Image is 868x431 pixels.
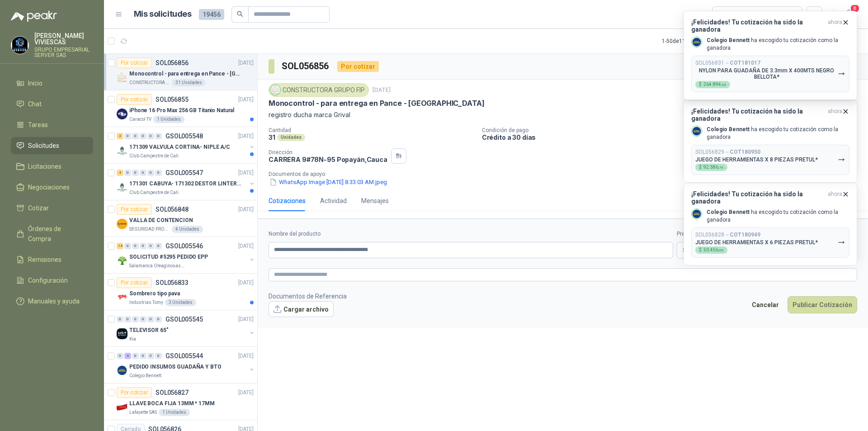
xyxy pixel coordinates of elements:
p: SEGURIDAD PROVISER LTDA [129,226,170,233]
button: ¡Felicidades! Tu cotización ha sido la ganadoraahora Company LogoColegio Bennett ha escogido tu c... [684,11,857,100]
p: TELEVISOR 65" [129,326,168,335]
p: Dirección [269,149,387,156]
a: Solicitudes [11,137,93,154]
h1: Mis solicitudes [134,8,192,21]
div: 2 [117,133,123,139]
span: ,00 [721,83,726,87]
img: Company Logo [692,37,702,47]
button: Publicar Cotización [788,296,857,313]
span: ahora [828,19,842,33]
p: [DATE] [238,242,254,251]
img: Company Logo [117,328,127,339]
h3: ¡Felicidades! Tu cotización ha sido la ganadora [691,108,824,122]
b: COT180949 [730,232,760,238]
span: ahora [828,190,842,205]
p: CONSTRUCTORA GRUPO FIP [129,79,170,86]
img: Company Logo [117,365,127,376]
p: [PERSON_NAME] VIVIESCAS [34,33,93,45]
div: 0 [140,170,146,176]
p: SOLICITUD #5295 PEDIDO EPP [129,253,208,261]
div: 0 [117,353,123,359]
p: SOL056827 [156,389,189,396]
div: 0 [155,243,162,249]
p: 31 [269,133,275,141]
p: GSOL005547 [165,170,203,176]
p: Documentos de Referencia [269,291,347,301]
a: Configuración [11,272,93,289]
div: 3 Unidades [165,299,196,306]
a: 2 0 0 0 0 0 GSOL005548[DATE] Company Logo171309 VALVULA CORTINA- NIPLE A/CClub Campestre de Cali [117,131,255,160]
p: JUEGO DE HERRAMIENTAS X 8 PIEZAS PRETUL* [695,156,818,163]
div: 0 [147,316,154,322]
div: Mensajes [361,196,389,206]
p: iPhone 16 Pro Max 256 GB Titanio Natural [129,106,234,115]
span: Cotizar [28,203,49,213]
button: Cargar archivo [269,301,334,317]
img: Company Logo [117,402,127,412]
p: Salamanca Oleaginosas SAS [129,262,186,270]
p: 171301 CABUYA- 171302 DESTOR LINTER- 171305 PINZA [129,180,242,188]
a: 4 0 0 0 0 0 GSOL005547[DATE] Company Logo171301 CABUYA- 171302 DESTOR LINTER- 171305 PINZAClub Ca... [117,167,255,196]
span: Remisiones [28,255,61,265]
div: 0 [132,133,139,139]
a: 0 4 0 0 0 0 GSOL005544[DATE] Company LogoPEDIDO INSUMOS GUADAÑA Y BTOColegio Bennett [117,350,255,379]
div: 0 [140,243,146,249]
p: [DATE] [238,59,254,67]
div: 0 [132,243,139,249]
button: Cancelar [747,296,784,313]
div: 1 Unidades [159,409,190,416]
div: 0 [132,170,139,176]
a: Negociaciones [11,179,93,196]
p: Kia [129,336,136,343]
p: Club Campestre de Cali [129,189,179,196]
a: Por cotizarSOL056856[DATE] Company LogoMonocontrol - para entrega en Pance - [GEOGRAPHIC_DATA]CON... [104,54,257,90]
div: $ [695,246,727,254]
p: Documentos de apoyo [269,171,864,177]
div: 0 [124,170,131,176]
p: LLAVE BOCA FIJA 13MM * 17MM [129,399,215,408]
button: SOL056829→COT180950JUEGO DE HERRAMIENTAS X 8 PIEZAS PRETUL*$92.586,76 [691,145,849,175]
b: COT180950 [730,149,760,155]
a: Por cotizarSOL056855[DATE] Company LogoiPhone 16 Pro Max 256 GB Titanio NaturalCaracol TV1 Unidades [104,90,257,127]
img: Company Logo [117,145,127,156]
label: Precio [677,230,722,238]
p: ha escogido tu cotización como la ganadora [707,126,849,141]
p: $9.812.740,00 [677,242,722,258]
p: Club Campestre de Cali [129,152,179,160]
div: 0 [124,133,131,139]
div: 31 Unidades [172,79,206,86]
span: ,76 [718,166,724,170]
span: ahora [828,108,842,122]
button: WhatsApp Image [DATE] 8.33.03 AM.jpeg [269,177,388,187]
div: 4 [124,353,131,359]
button: SOL056828→COT180949JUEGO DE HERRAMIENTAS X 6 PIEZAS PRETUL*$50.456,00 [691,227,849,258]
b: COT181017 [730,60,760,66]
p: [DATE] [373,86,391,95]
p: GSOL005546 [165,243,203,249]
img: Company Logo [117,292,127,303]
span: Manuales y ayuda [28,296,80,306]
p: Caracol TV [129,116,151,123]
div: 0 [147,170,154,176]
div: 0 [147,243,154,249]
p: registro ducha marca Grival [269,110,857,120]
div: 0 [147,353,154,359]
div: 0 [147,133,154,139]
h3: SOL056856 [282,59,330,73]
p: Colegio Bennett [129,372,161,379]
p: Cantidad [269,127,475,133]
div: Por cotizar [117,204,152,215]
a: Inicio [11,75,93,92]
a: 14 0 0 0 0 0 GSOL005546[DATE] Company LogoSOLICITUD #5295 PEDIDO EPPSalamanca Oleaginosas SAS [117,241,255,270]
button: ¡Felicidades! Tu cotización ha sido la ganadoraahora Company LogoColegio Bennett ha escogido tu c... [684,183,857,265]
div: 0 [140,316,146,322]
div: 14 [117,243,123,249]
p: GSOL005544 [165,353,203,359]
a: Remisiones [11,251,93,268]
p: [DATE] [238,315,254,324]
span: Tareas [28,120,48,130]
p: SOL056856 [156,60,189,66]
span: Negociaciones [28,182,70,192]
span: ,00 [718,248,724,252]
span: Solicitudes [28,141,59,151]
